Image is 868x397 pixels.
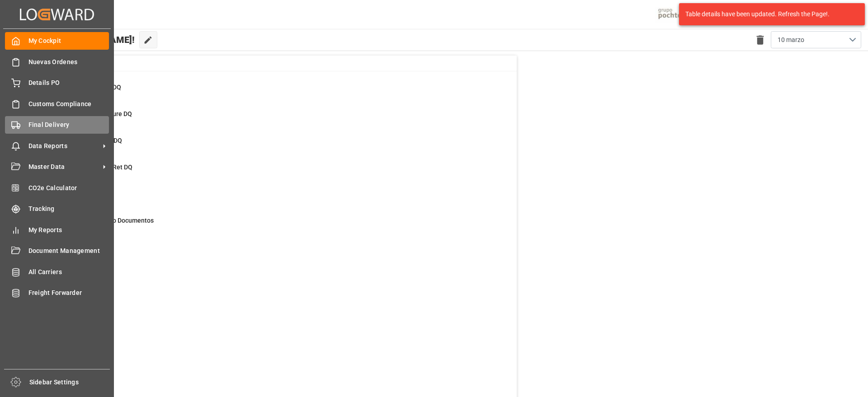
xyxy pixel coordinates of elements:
a: Final Delivery [5,116,109,134]
a: 30Missing Empty Ret DQDetails PO [47,163,505,182]
span: My Cockpit [28,36,109,46]
span: Details PO [28,78,109,88]
a: Details PO [5,74,109,92]
span: All Carriers [28,267,109,277]
a: 5Missing Arrival DQDetails PO [47,136,505,155]
a: Nuevas Ordenes [5,53,109,70]
a: CO2e Calculator [5,179,109,196]
span: Document Management [28,246,109,256]
a: 902Con DemorasFinal Delivery [47,243,505,262]
a: Customs Compliance [5,95,109,112]
div: Table details have been updated. Refresh the Page!. [685,9,852,19]
a: 5Missing Departure DQDetails PO [47,109,505,128]
a: All Carriers [5,263,109,280]
span: Master Data [28,162,100,172]
span: Sidebar Settings [29,378,110,387]
button: open menu [771,31,861,48]
span: Tracking [28,204,109,214]
a: Freight Forwarder [5,284,109,302]
a: 331Pendiente Envio DocumentosDetails PO [47,216,505,235]
span: CO2e Calculator [28,183,109,193]
span: Nuevas Ordenes [28,57,109,67]
a: 58In ProgressDetails PO [47,189,505,208]
span: Freight Forwarder [28,288,109,298]
span: My Reports [28,225,109,235]
span: Customs Compliance [28,99,109,109]
a: 42New Creations DQDetails PO [47,83,505,102]
span: Hello [PERSON_NAME]! [38,31,135,48]
a: Tracking [5,200,109,218]
a: My Cockpit [5,32,109,50]
a: Document Management [5,242,109,260]
span: 10 marzo [778,35,804,45]
a: My Reports [5,221,109,238]
img: pochtecaImg.jpg_1689854062.jpg [655,7,700,23]
span: Final Delivery [28,120,109,130]
span: Data Reports [28,141,100,151]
